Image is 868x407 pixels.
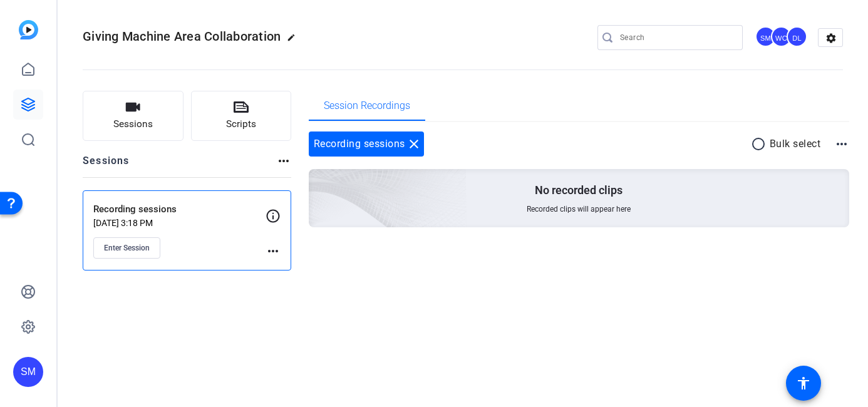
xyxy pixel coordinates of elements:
mat-icon: settings [819,29,844,48]
span: Enter Session [104,243,150,253]
mat-icon: radio_button_unchecked [751,137,770,152]
mat-icon: more_horiz [266,244,281,259]
div: SM [13,357,43,387]
mat-icon: edit [287,33,302,48]
span: Recorded clips will appear here [527,204,631,214]
p: No recorded clips [535,183,623,198]
img: blue-gradient.svg [19,20,38,39]
input: Search [620,30,733,45]
p: Recording sessions [93,202,266,217]
p: Bulk select [770,137,821,152]
span: Giving Machine Area Collaboration [83,29,281,44]
span: Sessions [113,117,153,131]
h2: Sessions [83,153,130,177]
button: Scripts [191,91,292,141]
mat-icon: more_horiz [276,153,291,168]
img: embarkstudio-empty-session.png [168,45,467,317]
mat-icon: close [406,137,421,152]
span: Session Recordings [324,101,410,111]
span: Scripts [226,117,256,131]
mat-icon: accessibility [796,376,811,391]
div: WC [771,26,792,47]
ngx-avatar: Sydnee Mercader [755,26,777,48]
div: SM [755,26,776,47]
ngx-avatar: William Clegg [771,26,793,48]
ngx-avatar: Dan LaPray [787,26,809,48]
p: [DATE] 3:18 PM [93,218,266,228]
mat-icon: more_horiz [834,137,849,152]
div: Recording sessions [309,131,424,157]
button: Enter Session [93,237,160,259]
button: Sessions [83,91,183,141]
div: DL [787,26,807,47]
